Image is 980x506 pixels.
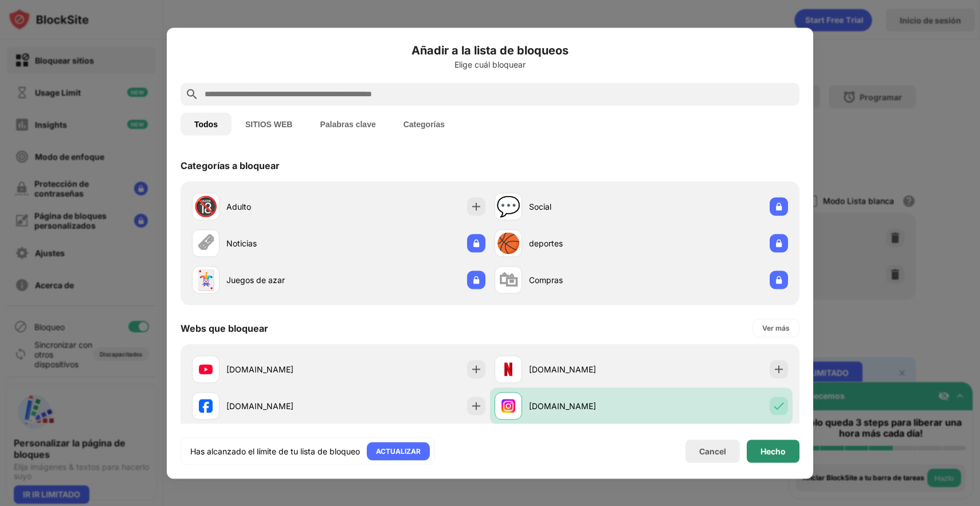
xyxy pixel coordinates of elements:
button: SITIOS WEB [232,112,306,135]
img: favicons [199,362,213,376]
div: [DOMAIN_NAME] [226,400,339,412]
img: favicons [199,399,213,413]
div: [DOMAIN_NAME] [529,363,641,375]
button: Categorías [390,112,458,135]
button: Todos [181,112,232,135]
div: 🛍 [499,268,518,292]
div: Compras [529,274,641,286]
div: Cancel [699,446,726,456]
div: Social [529,201,641,213]
div: Juegos de azar [226,274,339,286]
div: [DOMAIN_NAME] [529,400,641,412]
div: Adulto [226,201,339,213]
div: Elige cuál bloquear [181,60,799,69]
img: search.svg [185,87,199,101]
div: Categorías a bloquear [181,159,280,171]
div: Hecho [761,446,786,456]
div: 🗞 [196,232,215,255]
div: 🃏 [194,268,218,292]
div: deportes [529,237,641,249]
div: Has alcanzado el límite de tu lista de bloqueo [190,445,360,457]
h6: Añadir a la lista de bloqueos [181,41,799,58]
div: Noticias [226,237,339,249]
button: Palabras clave [306,112,389,135]
img: favicons [501,362,515,376]
div: 🔞 [194,195,218,218]
div: [DOMAIN_NAME] [226,363,339,375]
div: 🏀 [496,232,520,255]
div: 💬 [496,195,520,218]
img: favicons [501,399,515,413]
div: Webs que bloquear [181,322,268,334]
div: Ver más [762,322,790,334]
div: ACTUALIZAR [376,445,421,457]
